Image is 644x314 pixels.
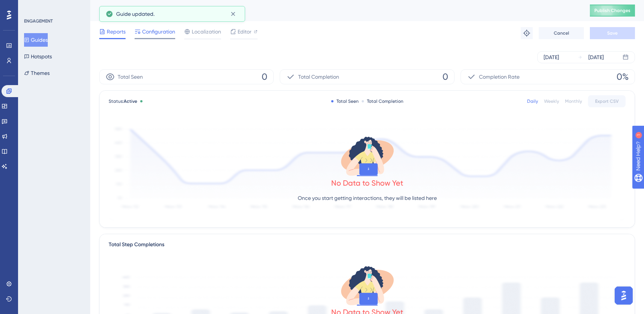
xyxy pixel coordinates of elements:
span: Export CSV [595,98,619,104]
span: Editor [238,27,252,36]
span: Active [124,99,137,104]
button: Cancel [539,27,584,39]
span: 0% [617,71,629,83]
button: Save [590,27,635,39]
button: Themes [24,66,50,80]
span: 0 [442,71,448,83]
div: No Data to Show Yet [331,178,403,188]
iframe: UserGuiding AI Assistant Launcher [612,284,635,307]
span: Reports [107,27,126,36]
span: Total Seen [118,72,143,81]
div: Monthly [565,98,582,104]
span: Configuration [142,27,175,36]
span: Localization [192,27,221,36]
span: Guide updated. [116,9,155,18]
span: Completion Rate [479,72,520,81]
div: Weekly [544,98,559,104]
div: Daily [527,98,538,104]
p: Once you start getting interactions, they will be listed here [298,194,437,203]
div: [DATE] [588,53,604,62]
div: Total Step Completions [109,240,164,249]
span: Total Completion [298,72,339,81]
button: Hotspots [24,50,52,63]
div: ENGAGEMENT [24,18,53,24]
span: Need Help? [18,2,47,11]
span: Status: [109,98,137,104]
button: Publish Changes [590,5,635,17]
span: Cancel [554,30,569,36]
span: Save [607,30,618,36]
div: 1 [52,4,55,10]
button: Export CSV [588,95,626,107]
div: Total Completion [362,98,403,104]
button: Guides [24,33,48,47]
div: Dig Site Report [99,5,571,16]
span: 0 [262,71,267,83]
div: [DATE] [544,53,559,62]
div: Total Seen [331,98,359,104]
span: Publish Changes [594,8,630,14]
